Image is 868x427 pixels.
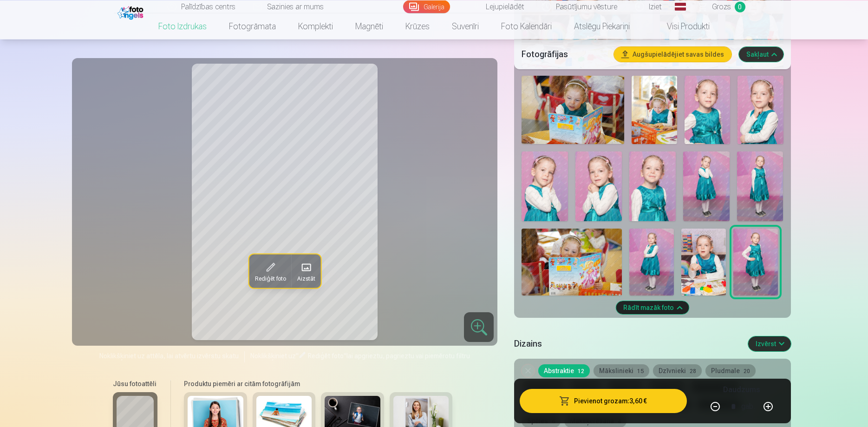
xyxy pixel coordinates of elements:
[346,352,470,359] span: lai apgrieztu, pagrieztu vai piemērotu filtru
[180,379,456,388] h6: Produktu piemēri ar citām fotogrāfijām
[117,4,146,20] img: /fa1
[255,274,286,282] span: Rediģēt foto
[637,368,644,374] span: 15
[514,337,740,350] h5: Dizains
[744,368,750,374] span: 20
[614,46,731,61] button: Augšupielādējiet savas bildes
[739,46,783,61] button: Sakļaut
[705,364,756,377] button: Pludmale20
[344,13,394,39] a: Magnēti
[723,384,760,395] h5: Daudzums
[735,1,745,12] span: 0
[113,379,157,388] h6: Jūsu fotoattēli
[99,351,239,360] span: Noklikšķiniet uz attēla, lai atvērtu izvērstu skatu
[441,13,490,39] a: Suvenīri
[218,13,287,39] a: Fotogrāmata
[712,1,731,12] span: Grozs
[690,368,696,374] span: 28
[249,254,291,287] button: Rediģēt foto
[616,301,689,314] button: Rādīt mazāk foto
[490,13,563,39] a: Foto kalendāri
[287,13,344,39] a: Komplekti
[578,368,584,374] span: 12
[250,352,296,359] span: Noklikšķiniet uz
[641,13,721,39] a: Visi produkti
[741,395,755,418] div: gab.
[344,352,346,359] span: "
[748,336,791,351] button: Izvērst
[308,352,344,359] span: Rediģēt foto
[520,389,686,413] button: Pievienot grozam:3,60 €
[296,352,299,359] span: "
[394,13,441,39] a: Krūzes
[563,13,641,39] a: Atslēgu piekariņi
[653,364,702,377] button: Dzīvnieki28
[147,13,218,39] a: Foto izdrukas
[291,254,320,287] button: Aizstāt
[594,364,649,377] button: Mākslinieki15
[522,47,606,60] h5: Fotogrāfijas
[297,274,315,282] span: Aizstāt
[538,364,590,377] button: Abstraktie12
